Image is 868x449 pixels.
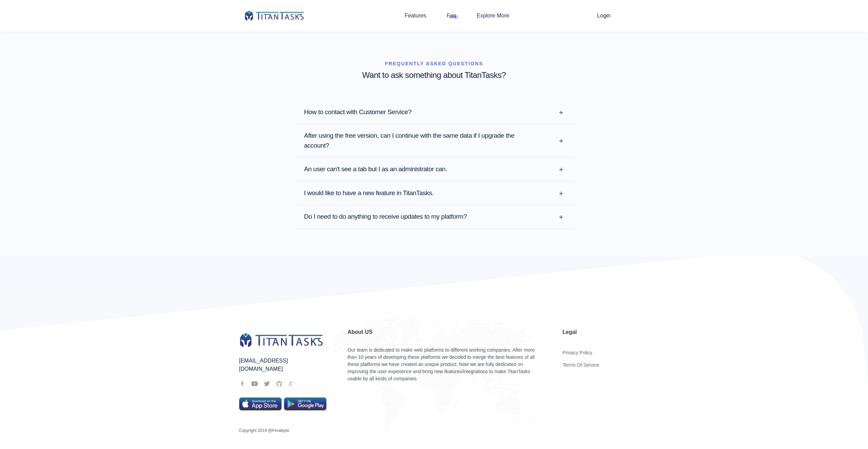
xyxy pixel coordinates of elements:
p: Our team is dedicated to make web platforms to different working companies. After more than 10 ye... [348,346,537,382]
h2: An user can't see a tab but I as an administrator can. [304,164,494,174]
h2: Do I need to do anything to receive updates to my platform? [304,212,504,222]
div: I would like to have a new feature in TitanTasks. [304,188,564,198]
a: Faq [447,11,456,20]
span: FREQUENTLY ASKED QUESTIONS [244,60,624,67]
h2: After using the free version, can I continue with the same data if I upgrade the account? [304,131,540,150]
div: How to contact with Customer Service? [304,107,564,117]
div: Do I need to do anything to receive updates to my platform? [304,212,564,222]
h2: I would like to have a new feature in TitanTasks. [304,188,487,198]
div: An user can't see a tab but I as an administrator can. [304,164,564,174]
a: Features [404,11,426,20]
span: Login [597,10,610,22]
img: App Image [239,397,282,410]
img: PlaystoreImage Image [284,397,327,410]
h2: About US [348,328,537,336]
a: Explore More [477,11,509,20]
h2: Want to ask something about TitanTasks? [244,69,624,81]
img: Agency [244,10,304,21]
h2: How to contact with Customer Service? [304,107,476,117]
a: Privacy policy [562,350,592,355]
img: Hosting [239,332,323,348]
div: After using the free version, can I continue with the same data if I upgrade the account? [304,131,564,150]
p: [EMAIL_ADDRESS][DOMAIN_NAME] [239,357,329,373]
a: Copyright 2019 @Feralbyte [239,427,329,434]
a: Terms of service [562,362,599,368]
h2: Legal [562,328,624,336]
